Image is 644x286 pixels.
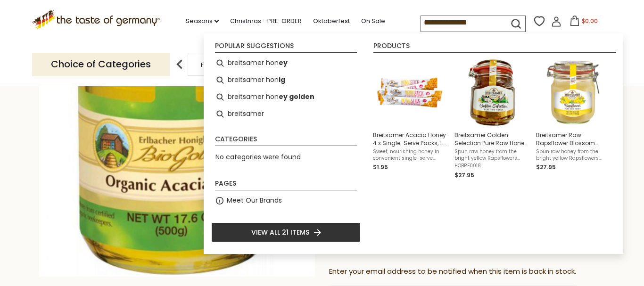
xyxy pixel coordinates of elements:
[536,131,610,147] span: Breitsamer Raw Rapsflower Blossom Honey in Large Jar, 35.2 oz
[329,266,605,278] div: Enter your email address to be notified when this item is back in stock.
[454,131,528,147] span: Breitsamer Golden Selection Pure Raw Honey in Large Jar 35.2 oz
[170,55,189,74] img: previous arrow
[230,16,302,26] a: Christmas - PRE-ORDER
[32,53,170,76] p: Choice of Categories
[454,171,474,179] span: $27.95
[454,148,528,162] span: Spun raw honey from the bright yellow Rapsflowers ([GEOGRAPHIC_DATA]). A delicious and healthy sp...
[186,16,219,26] a: Seasons
[373,131,447,147] span: Breitsamer Acacia Honey 4 x Single-Serve Packs, 1.1 oz.
[211,72,361,89] li: breitsamer honig
[373,42,616,53] li: Products
[373,163,388,171] span: $1.95
[373,148,447,162] span: Sweet, nourishing honey in convenient single-serve packs. Perfect for travels and picnics, when y...
[361,16,385,26] a: On Sale
[532,55,614,184] li: Breitsamer Raw Rapsflower Blossom Honey in Large Jar, 35.2 oz
[251,227,309,237] span: View all 21 items
[563,16,603,30] button: $0.00
[373,58,447,180] a: Breitsamer Honey Stick SinglesBreitsamer Acacia Honey 4 x Single-Serve Packs, 1.1 oz.Sweet, nouri...
[279,57,288,68] b: ey
[454,58,528,180] a: Breitsamer Golden Selection Pure Raw Honey in Large Jar 35.2 ozSpun raw honey from the bright yel...
[227,195,282,206] a: Meet Our Brands
[376,58,444,127] img: Breitsamer Honey Stick Singles
[279,74,285,85] b: ig
[211,55,361,72] li: breitsamer honey
[536,148,610,162] span: Spun raw honey from the bright yellow Rapsflowers ([GEOGRAPHIC_DATA]). A delicious and healthy sp...
[279,91,314,102] b: ey golden
[536,58,610,180] a: Breitsamer Raw Rapsflower Blossom Honey in Large Jar, 35.2 ozSpun raw honey from the bright yello...
[201,61,256,68] a: Food By Category
[369,55,451,184] li: Breitsamer Acacia Honey 4 x Single-Serve Packs, 1.1 oz.
[211,106,361,123] li: breitsamer
[215,42,357,53] li: Popular suggestions
[582,17,598,25] span: $0.00
[211,222,361,242] li: View all 21 items
[215,180,357,190] li: Pages
[204,33,623,254] div: Instant Search Results
[451,55,532,184] li: Breitsamer Golden Selection Pure Raw Honey in Large Jar 35.2 oz
[454,163,528,169] span: HOBRE0018
[313,16,350,26] a: Oktoberfest
[211,192,361,209] li: Meet Our Brands
[536,163,556,171] span: $27.95
[215,136,357,146] li: Categories
[211,89,361,106] li: breitsamer honey golden
[215,152,301,162] span: No categories were found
